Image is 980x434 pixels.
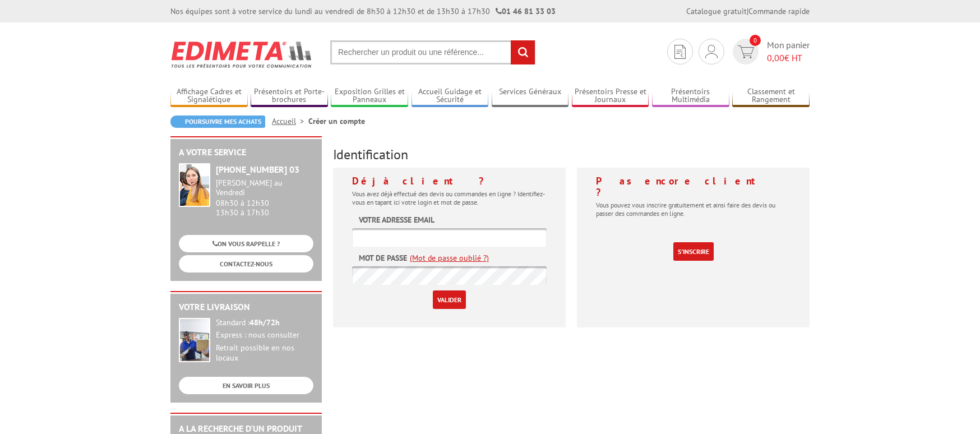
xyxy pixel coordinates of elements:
input: rechercher [511,40,535,64]
a: Présentoirs et Porte-brochures [251,87,328,105]
input: Valider [433,290,466,309]
input: Rechercher un produit ou une référence... [330,40,535,64]
strong: [PHONE_NUMBER] 03 [216,164,299,175]
img: widget-service.jpg [179,163,210,207]
a: Accueil [272,116,308,126]
img: Edimeta [170,34,313,75]
img: devis rapide [674,45,686,59]
img: devis rapide [705,45,718,58]
img: devis rapide [738,45,754,58]
div: Nos équipes sont à votre service du lundi au vendredi de 8h30 à 12h30 et de 13h30 à 17h30 [170,6,556,17]
div: | [686,6,810,17]
div: Standard : [216,318,313,328]
a: S'inscrire [673,242,714,261]
h2: A votre service [179,147,313,158]
a: devis rapide 0 Mon panier 0,00€ HT [730,39,810,64]
div: 08h30 à 12h30 13h30 à 17h30 [216,178,313,217]
h4: Déjà client ? [352,176,547,187]
a: Affichage Cadres et Signalétique [170,87,248,105]
strong: 01 46 81 33 03 [496,6,556,16]
a: Services Généraux [492,87,569,105]
h2: Votre livraison [179,302,313,312]
h3: Identification [333,147,810,162]
span: 0 [750,35,761,46]
div: Retrait possible en nos locaux [216,343,313,363]
a: Présentoirs Multimédia [652,87,729,105]
a: Poursuivre mes achats [170,116,265,128]
label: Votre adresse email [359,214,434,225]
li: Créer un compte [308,116,365,127]
span: Mon panier [767,39,810,64]
a: Exposition Grilles et Panneaux [331,87,408,105]
h4: Pas encore client ? [596,176,791,198]
p: Vous avez déjà effectué des devis ou commandes en ligne ? Identifiez-vous en tapant ici votre log... [352,190,547,206]
div: Express : nous consulter [216,330,313,340]
span: € HT [767,52,810,64]
a: (Mot de passe oublié ?) [410,252,489,264]
span: 0,00 [767,52,784,63]
a: ON VOUS RAPPELLE ? [179,235,313,252]
a: Accueil Guidage et Sécurité [412,87,489,105]
img: widget-livraison.jpg [179,318,210,362]
a: EN SAVOIR PLUS [179,377,313,394]
a: CONTACTEZ-NOUS [179,255,313,273]
a: Présentoirs Presse et Journaux [572,87,649,105]
p: Vous pouvez vous inscrire gratuitement et ainsi faire des devis ou passer des commandes en ligne. [596,201,791,218]
a: Catalogue gratuit [686,6,747,16]
a: Classement et Rangement [732,87,810,105]
div: [PERSON_NAME] au Vendredi [216,178,313,197]
strong: 48h/72h [249,317,280,327]
a: Commande rapide [748,6,810,16]
label: Mot de passe [359,252,407,264]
